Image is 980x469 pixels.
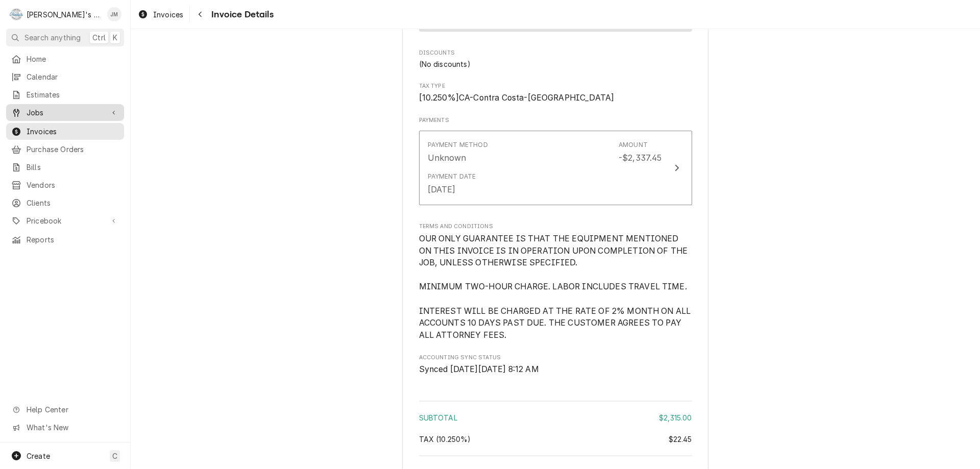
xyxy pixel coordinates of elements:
[27,9,102,20] div: [PERSON_NAME]'s Commercial Refrigeration
[113,32,117,43] span: K
[9,7,23,21] div: Rudy's Commercial Refrigeration's Avatar
[27,71,119,82] span: Calendar
[134,6,187,23] a: Invoices
[6,159,124,176] a: Bills
[6,419,124,436] a: Go to What's New
[24,32,81,43] span: Search anything
[419,92,692,104] span: Tax Type
[27,89,119,100] span: Estimates
[27,198,119,208] span: Clients
[27,107,104,118] span: Jobs
[27,162,119,172] span: Bills
[6,401,124,418] a: Go to Help Center
[107,7,121,21] div: Jim McIntyre's Avatar
[9,7,23,21] div: R
[6,177,124,193] a: Vendors
[419,82,692,90] span: Tax Type
[27,234,119,245] span: Reports
[6,123,124,140] a: Invoices
[27,54,119,64] span: Home
[659,412,692,423] div: $2,315.00
[27,422,118,433] span: What's New
[112,451,117,461] span: C
[27,180,119,190] span: Vendors
[419,412,692,423] div: Subtotal
[419,49,692,69] div: Discounts
[208,8,273,21] span: Invoice Details
[6,212,124,229] a: Go to Pricebook
[428,183,456,195] div: [DATE]
[619,152,662,164] div: -$2,337.45
[419,131,692,205] button: Update Payment
[419,116,692,125] label: Payments
[6,231,124,248] a: Reports
[419,413,457,422] span: Subtotal
[27,144,119,155] span: Purchase Orders
[6,29,124,46] button: Search anythingCtrlK
[6,51,124,67] a: Home
[428,140,488,150] div: Payment Method
[419,82,692,104] div: Tax Type
[419,223,692,231] span: Terms and Conditions
[419,233,692,341] span: Terms and Conditions
[419,59,692,69] div: Discounts List
[419,363,692,376] span: Accounting Sync Status
[6,86,124,103] a: Estimates
[6,194,124,211] a: Clients
[27,215,104,226] span: Pricebook
[428,152,467,164] div: Unknown
[6,68,124,85] a: Calendar
[6,104,124,121] a: Go to Jobs
[419,354,692,376] div: Accounting Sync Status
[153,9,183,20] span: Invoices
[419,434,692,445] div: Tax
[619,140,648,150] div: Amount
[428,172,476,181] div: Payment Date
[419,116,692,210] div: Payments
[27,404,118,415] span: Help Center
[419,364,539,374] span: Synced [DATE][DATE] 8:12 AM
[419,223,692,341] div: Terms and Conditions
[419,49,692,57] span: Discounts
[669,434,692,445] div: $22.45
[27,452,50,460] span: Create
[92,32,106,43] span: Ctrl
[192,6,208,22] button: Navigate back
[6,141,124,158] a: Purchase Orders
[419,435,471,443] span: [6.25%] California State [1%] California, Contra Costa County [3%] California, Alameda County Dis...
[419,354,692,362] span: Accounting Sync Status
[419,93,615,103] span: [6.25%] California State [1%] California, Contra Costa County [3%] California, Alameda County Dis...
[107,7,121,21] div: JM
[27,126,119,137] span: Invoices
[419,234,693,340] span: OUR ONLY GUARANTEE IS THAT THE EQUIPMENT MENTIONED ON THIS INVOICE IS IN OPERATION UPON COMPLETIO...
